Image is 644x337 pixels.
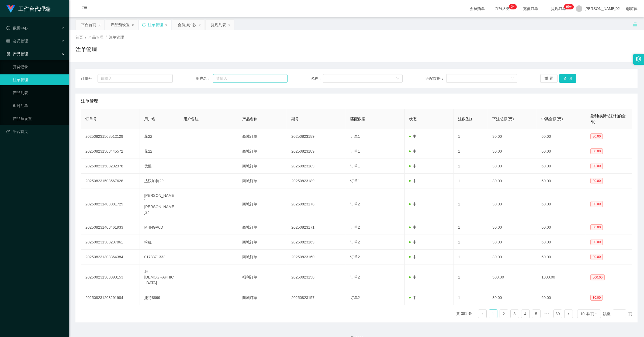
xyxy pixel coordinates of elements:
td: 20250823169 [287,235,346,250]
font: 提现订单 [551,6,566,11]
i: 图标： 向下 [594,312,598,316]
font: 简体 [630,6,638,11]
div: 产品预设置 [111,20,130,30]
td: 1 [454,235,488,250]
td: 商城订单 [238,290,287,305]
td: 202508231308237861 [81,235,140,250]
i: 图标： 关闭 [228,23,231,27]
a: 3 [511,310,519,318]
td: 202508231408461933 [81,220,140,235]
img: logo.9652507e.png [6,5,15,13]
p: 4 [513,4,515,9]
li: 5 [532,310,541,318]
i: 图标： table [6,39,10,43]
td: 202508231508292378 [81,159,140,174]
td: 202508231208291984 [81,290,140,305]
td: 30.00 [488,174,537,188]
td: 30.00 [488,235,537,250]
td: MHNGA0D [140,220,179,235]
span: 30.00 [590,148,603,154]
div: 提现列表 [211,20,226,30]
span: 订单号： [81,76,98,81]
i: 图标： AppStore-O [6,52,10,56]
li: 4 [521,310,530,318]
span: 30.00 [590,133,603,139]
i: 图标： 关闭 [131,23,134,27]
span: 订单2 [350,255,360,259]
td: 20250823189 [287,174,346,188]
span: 订单号 [85,117,97,121]
li: 3 [510,310,519,318]
td: 商城订单 [238,188,287,220]
td: 30.00 [488,144,537,159]
td: 20250823189 [287,159,346,174]
td: 60.00 [537,129,586,144]
span: 盈利(实际总获利的金额) [590,114,626,124]
font: 中 [413,149,417,153]
td: 1 [454,129,488,144]
td: 商城订单 [238,159,287,174]
div: 跳至 页 [603,310,632,318]
td: 0178371332 [140,250,179,264]
td: 1000.00 [537,264,586,290]
td: 30.00 [488,220,537,235]
div: 10 条/页 [580,310,594,318]
span: 注单管理 [81,98,98,104]
td: 60.00 [537,144,586,159]
font: 中 [413,164,417,168]
a: 产品列表 [13,87,65,98]
td: 花22 [140,129,179,144]
a: 5 [532,310,540,318]
td: 派[DEMOGRAPHIC_DATA] [140,264,179,290]
span: ••• [543,310,551,318]
span: 订单1 [350,164,360,168]
font: 中 [413,134,417,139]
a: 产品预设置 [13,113,65,124]
td: 达汉加特29 [140,174,179,188]
i: 图标： 右 [567,312,570,316]
a: 注单管理 [13,74,65,85]
td: 202508231508567628 [81,174,140,188]
font: 中 [413,240,417,244]
i: 图标： 关闭 [165,23,168,27]
font: 充值订单 [523,6,538,11]
td: 60.00 [537,159,586,174]
span: / [85,35,86,39]
font: 中 [413,179,417,183]
a: 开奖记录 [13,61,65,72]
span: 订单1 [350,179,360,183]
li: 下一页 [564,310,573,318]
i: 图标： menu-fold [75,0,94,18]
input: 请输入 [213,74,288,83]
span: 500.00 [590,274,605,280]
span: 用户备注 [183,117,199,121]
td: 优酷 [140,159,179,174]
td: 1 [454,220,488,235]
a: 工作台代理端 [6,6,51,11]
span: 注单管理 [109,35,124,39]
td: 202508231308364384 [81,250,140,264]
span: 注数(注) [458,117,472,121]
font: 产品管理 [13,52,28,56]
span: 产品名称 [242,117,257,121]
span: 状态 [409,117,417,121]
span: / [106,35,107,39]
td: 20250823189 [287,144,346,159]
td: 30.00 [488,250,537,264]
i: 图标： 向下 [511,77,514,81]
span: 订单1 [350,134,360,139]
font: 中 [413,225,417,229]
span: 30.00 [590,201,603,207]
td: 60.00 [537,220,586,235]
td: 20250823178 [287,188,346,220]
span: 订单2 [350,275,360,279]
i: 图标: sync [142,23,146,27]
sup: 24 [509,4,517,9]
span: 匹配数据 [350,117,365,121]
span: 订单2 [350,202,360,206]
td: 1 [454,159,488,174]
td: 商城订单 [238,129,287,144]
li: 向后 5 页 [543,310,551,318]
li: 1 [489,310,497,318]
i: 图标： global [626,7,630,11]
